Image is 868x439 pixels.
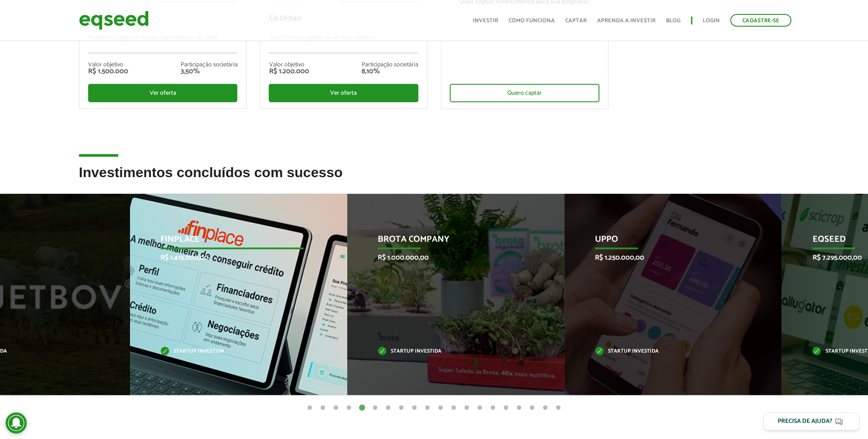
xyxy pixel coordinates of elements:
[595,234,738,249] p: Uppo
[88,62,128,68] div: Valor objetivo
[595,349,738,354] p: Startup investida
[462,404,471,412] button: 13 of 20
[362,62,418,68] div: Participação societária
[489,404,497,412] button: 15 of 20
[269,62,309,68] div: Valor objetivo
[269,68,309,75] div: R$ 1.200.000
[473,18,498,24] a: Investir
[595,254,738,262] p: R$ 1.250.000,00
[449,404,458,412] button: 12 of 20
[269,34,418,53] p: SaaS B2B para gestão de serviços urbanos
[345,404,353,412] button: 4 of 20
[509,18,555,24] a: Como funciona
[378,254,521,262] p: R$ 1.000.000,00
[666,18,680,24] a: Blog
[161,349,304,354] p: Startup investida
[541,404,550,412] button: 19 of 20
[305,404,314,412] button: 1 of 20
[362,68,418,75] div: 8,10%
[318,404,327,412] button: 2 of 20
[371,404,379,412] button: 6 of 20
[181,68,237,75] div: 3,50%
[384,404,393,412] button: 7 of 20
[565,18,587,24] a: Captar
[378,349,521,354] p: Startup investida
[161,254,304,262] p: R$ 1.415.000,00
[358,404,366,412] button: 5 of 20
[528,404,537,412] button: 18 of 20
[88,34,238,53] p: Plataforma Digital de Gestão para Pecuária de Corte
[410,404,419,412] button: 9 of 20
[423,404,432,412] button: 10 of 20
[331,404,340,412] button: 3 of 20
[450,84,599,102] div: Quero captar
[554,404,563,412] button: 20 of 20
[597,18,656,24] a: Aprenda a investir
[79,165,789,193] h2: Investimentos concluídos com sucesso
[475,404,484,412] button: 14 of 20
[269,84,418,102] div: Ver oferta
[79,9,149,32] img: EqSeed
[397,404,406,412] button: 8 of 20
[88,68,128,75] div: R$ 1.500.000
[378,234,521,249] p: Brota Company
[436,404,445,412] button: 11 of 20
[181,62,237,68] div: Participação societária
[703,18,720,24] a: Login
[161,234,304,249] p: Finplace
[730,14,791,27] a: Cadastre-se
[88,84,238,102] div: Ver oferta
[502,404,510,412] button: 16 of 20
[515,404,523,412] button: 17 of 20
